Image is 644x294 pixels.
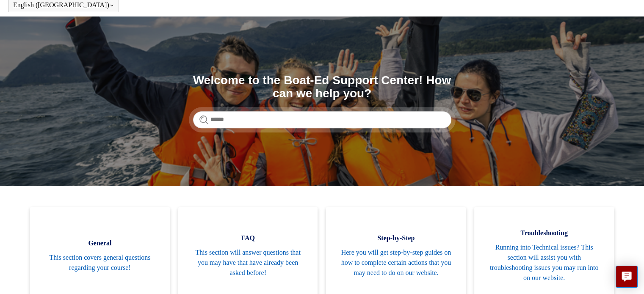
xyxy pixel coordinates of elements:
span: Step-by-Step [339,233,453,243]
button: Live chat [616,266,638,288]
span: General [43,238,157,248]
span: Troubleshooting [487,228,601,238]
button: English ([GEOGRAPHIC_DATA]) [13,1,114,9]
span: This section will answer questions that you may have that have already been asked before! [191,247,305,278]
span: This section covers general questions regarding your course! [43,253,157,273]
span: Running into Technical issues? This section will assist you with troubleshooting issues you may r... [487,242,601,283]
span: Here you will get step-by-step guides on how to complete certain actions that you may need to do ... [339,247,453,278]
h1: Welcome to the Boat-Ed Support Center! How can we help you? [193,74,451,100]
input: Search [193,111,451,128]
span: FAQ [191,233,305,243]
